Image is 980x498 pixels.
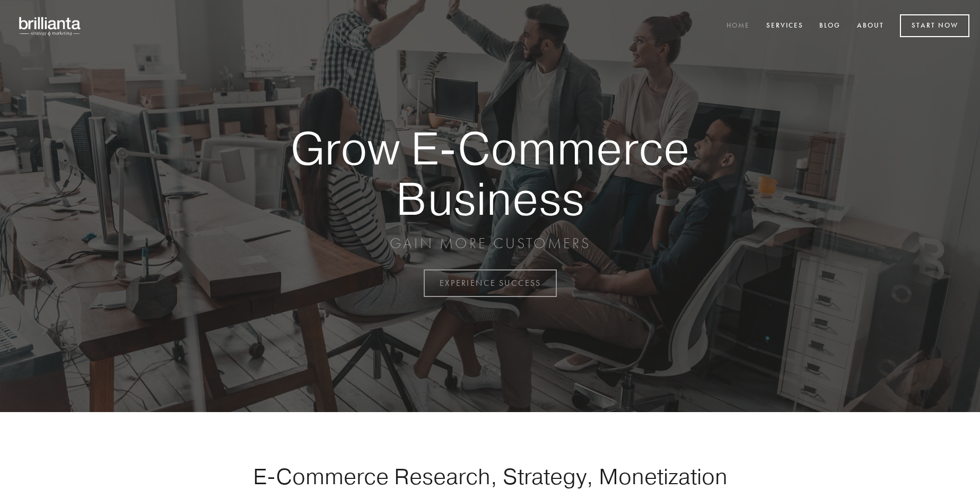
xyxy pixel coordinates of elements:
p: GAIN MORE CUSTOMERS [253,234,727,253]
h1: E-Commerce Research, Strategy, Monetization [220,463,760,490]
a: About [850,18,891,35]
a: Blog [812,18,847,35]
strong: Grow E-Commerce Business [253,123,727,223]
a: Services [759,18,810,35]
img: brillianta - research, strategy, marketing [11,11,90,41]
a: Start Now [900,14,969,37]
a: EXPERIENCE SUCCESS [424,269,557,297]
a: Home [720,18,757,35]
